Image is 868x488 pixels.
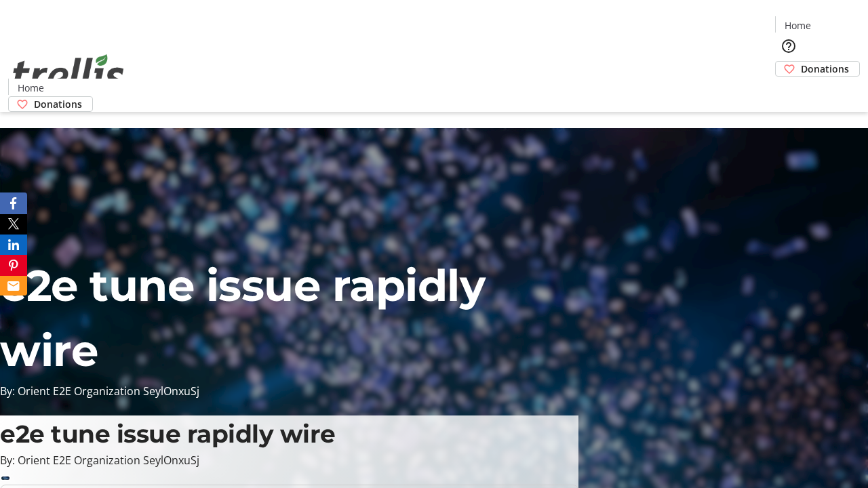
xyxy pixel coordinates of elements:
img: Orient E2E Organization SeylOnxuSj's Logo [8,39,129,107]
a: Donations [775,61,860,77]
a: Donations [8,96,93,112]
span: Donations [34,97,82,111]
a: Home [9,81,52,95]
button: Cart [775,77,802,104]
a: Home [776,18,819,33]
button: Help [775,33,802,60]
span: Donations [801,62,849,76]
span: Home [18,81,44,95]
span: Home [785,18,811,33]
